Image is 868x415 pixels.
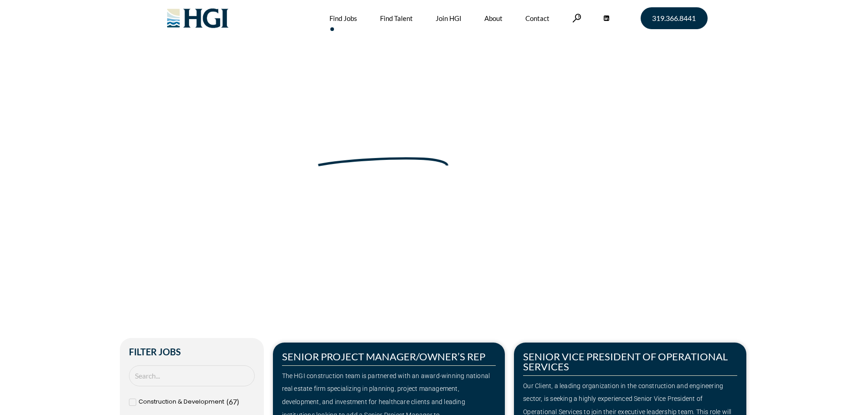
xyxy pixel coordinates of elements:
[229,397,237,406] span: 67
[179,174,216,183] span: »
[282,350,485,363] a: SENIOR PROJECT MANAGER/OWNER’S REP
[129,365,255,387] input: Search Job
[129,347,255,356] h2: Filter Jobs
[237,397,239,406] span: )
[201,174,216,183] span: Jobs
[523,350,728,373] a: SENIOR VICE PRESIDENT OF OPERATIONAL SERVICES
[652,15,696,22] span: 319.366.8441
[641,7,708,29] a: 319.366.8441
[226,397,229,406] span: (
[179,130,311,163] span: Make Your
[179,174,198,183] a: Home
[139,395,224,409] span: Construction & Development
[316,132,450,162] span: Next Move
[572,14,581,22] a: Search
